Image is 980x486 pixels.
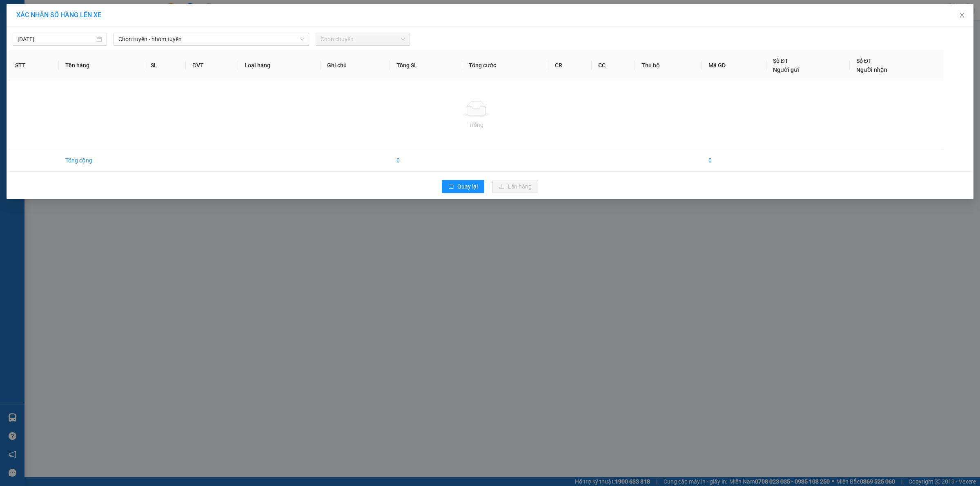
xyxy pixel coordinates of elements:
span: Số ĐT [856,58,872,64]
button: Close [951,4,973,27]
th: Tổng SL [390,50,462,81]
div: Trống [15,120,937,129]
th: Tên hàng [59,50,144,81]
th: Loại hàng [238,50,321,81]
span: close [959,12,965,18]
th: CR [548,50,592,81]
b: Gửi khách hàng [50,12,81,50]
span: Số ĐT [773,58,788,64]
span: XÁC NHẬN SỐ HÀNG LÊN XE [16,11,101,19]
th: Mã GD [702,50,766,81]
td: 0 [390,149,462,172]
span: rollback [448,184,454,190]
b: Thành Phúc Bus [10,53,41,91]
span: Chọn tuyến - nhóm tuyến [118,33,304,45]
img: logo.jpg [10,10,51,51]
th: ĐVT [186,50,238,81]
span: Người gửi [773,67,799,73]
span: Chọn chuyến [321,33,405,45]
th: Tổng cước [462,50,548,81]
span: Quay lại [457,182,478,191]
td: 0 [702,149,766,172]
span: Người nhận [856,67,887,73]
td: Tổng cộng [59,149,144,172]
span: down [300,37,305,42]
th: Thu hộ [635,50,702,81]
th: SL [144,50,186,81]
input: 13/09/2025 [18,35,95,44]
th: Ghi chú [321,50,390,81]
button: uploadLên hàng [492,180,538,193]
th: STT [9,50,59,81]
button: rollbackQuay lại [442,180,484,193]
th: CC [592,50,635,81]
